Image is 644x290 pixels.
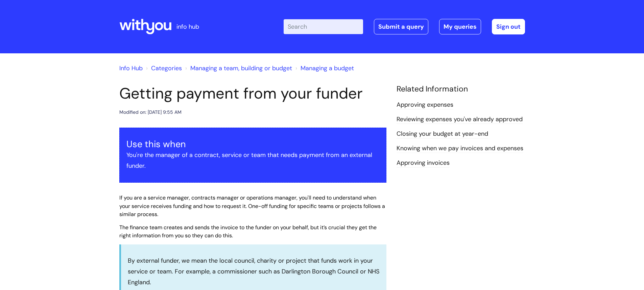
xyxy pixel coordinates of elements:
p: By external funder, we mean the local council, charity or project that funds work in your service... [128,255,380,288]
a: Closing your budget at year-end [397,130,488,138]
h1: Getting payment from your funder [119,84,386,103]
a: Sign out [492,19,525,34]
p: info hub [176,21,199,32]
li: Managing a team, building or budget [184,63,292,74]
a: Info Hub [119,64,143,72]
h4: Related Information [397,84,525,94]
div: | - [284,19,525,34]
div: Modified on: [DATE] 9:55 AM [119,108,182,116]
a: Managing a budget [301,64,354,72]
a: Managing a team, building or budget [190,64,292,72]
a: Approving expenses [397,101,453,109]
h3: Use this when [126,139,379,150]
span: The finance team creates and sends the invoice to the funder on your behalf, but it’s crucial the... [119,224,377,239]
a: Reviewing expenses you've already approved [397,115,523,124]
li: Solution home [144,63,182,74]
input: Search [284,19,363,34]
a: My queries [439,19,481,34]
a: Knowing when we pay invoices and expenses [397,144,523,153]
a: Approving invoices [397,159,450,167]
li: Managing a budget [294,63,354,74]
a: Categories [151,64,182,72]
a: Submit a query [374,19,428,34]
p: You're the manager of a contract, service or team that needs payment from an external funder. [126,150,379,172]
span: If you are a service manager, contracts manager or operations manager, you'll need to understand ... [119,194,385,218]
